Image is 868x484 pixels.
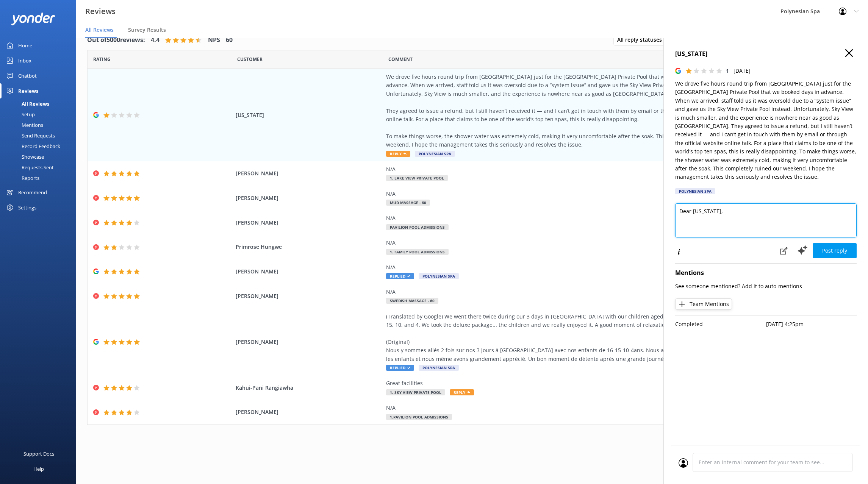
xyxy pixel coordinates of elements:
div: Great facilities [386,379,731,387]
button: Post reply [813,243,857,258]
p: Completed [675,320,766,328]
span: Pavilion Pool Admissions [386,224,449,230]
div: Reviews [18,83,38,98]
span: Reply [386,151,410,157]
a: Setup [5,109,76,120]
span: [PERSON_NAME] [236,219,382,227]
div: N/A [386,404,731,412]
div: Settings [18,200,36,215]
h4: 4.4 [151,35,160,45]
span: [PERSON_NAME] [236,169,382,178]
button: Close [845,49,853,58]
span: [US_STATE] [236,111,382,119]
span: 1. Sky View Private Pool [386,389,445,395]
h4: [US_STATE] [675,49,857,59]
span: Date [237,56,263,63]
span: [PERSON_NAME] [236,292,382,300]
span: [PERSON_NAME] [236,408,382,416]
h4: Mentions [675,268,857,278]
span: 1. Family Pool Admissions [386,249,449,255]
span: [PERSON_NAME] [236,338,382,346]
p: We drove five hours round trip from [GEOGRAPHIC_DATA] just for the [GEOGRAPHIC_DATA] Private Pool... [675,80,857,181]
span: Kahui-Pani Rangiawha [236,384,382,392]
div: Help [33,461,44,476]
span: Polynesian Spa [419,273,459,279]
div: N/A [386,239,731,247]
div: Mentions [5,120,43,130]
div: We drove five hours round trip from [GEOGRAPHIC_DATA] just for the [GEOGRAPHIC_DATA] Private Pool... [386,73,731,149]
a: Requests Sent [5,162,76,173]
span: Swedish Massage - 60 [386,298,438,304]
span: Polynesian Spa [415,151,455,157]
button: Team Mentions [675,298,732,310]
span: Survey Results [128,26,166,34]
span: Date [93,56,111,63]
span: Mud Massage - 60 [386,200,430,206]
a: Showcase [5,151,76,162]
span: Polynesian Spa [419,365,459,371]
div: Send Requests [5,130,55,141]
p: [DATE] [733,67,751,75]
h4: NPS [208,35,220,45]
div: N/A [386,263,731,272]
span: 1 [726,67,729,74]
img: yonder-white-logo.png [11,12,55,25]
div: (Translated by Google) We went there twice during our 3 days in [GEOGRAPHIC_DATA] with our childr... [386,312,731,363]
span: All Reviews [85,26,114,34]
img: user_profile.svg [679,458,688,468]
span: Replied [386,273,414,279]
div: N/A [386,190,731,198]
div: N/A [386,214,731,222]
span: Replied [386,365,414,371]
span: [PERSON_NAME] [236,194,382,202]
div: Record Feedback [5,141,60,151]
a: Send Requests [5,130,76,141]
span: Question [388,56,413,63]
a: Reports [5,173,76,183]
div: N/A [386,288,731,296]
div: N/A [386,165,731,173]
div: Showcase [5,151,44,162]
div: Chatbot [18,68,37,83]
div: Setup [5,109,35,120]
div: All Reviews [5,98,49,109]
span: Reply [450,389,474,395]
div: Support Docs [23,446,54,461]
p: [DATE] 4:25pm [766,320,857,328]
div: Inbox [18,53,31,68]
div: Home [18,38,32,53]
span: 1. Lake View Private Pool [386,175,448,181]
div: Polynesian Spa [675,188,715,194]
div: Requests Sent [5,162,54,173]
span: 1.Pavilion Pool Admissions [386,414,452,420]
span: All reply statuses [617,36,666,44]
h3: Reviews [85,5,116,17]
textarea: Dear [US_STATE], [675,203,857,237]
a: Mentions [5,120,76,130]
a: All Reviews [5,98,76,109]
h4: 60 [226,35,233,45]
div: Reports [5,173,39,183]
div: Recommend [18,185,47,200]
h4: Out of 5000 reviews: [87,35,145,45]
p: See someone mentioned? Add it to auto-mentions [675,282,857,290]
span: [PERSON_NAME] [236,267,382,276]
span: Primrose Hungwe [236,243,382,251]
a: Record Feedback [5,141,76,151]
